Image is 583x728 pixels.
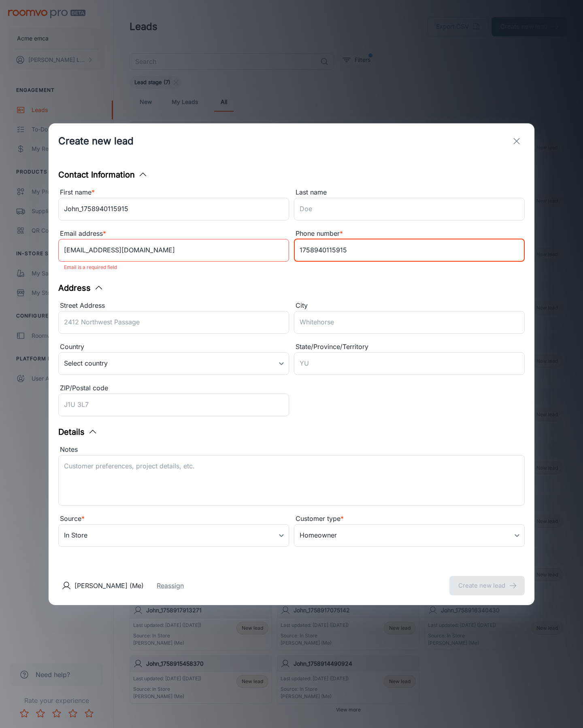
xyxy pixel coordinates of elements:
div: Source [58,514,289,524]
div: Email address [58,229,289,239]
input: YU [294,352,525,375]
div: First name [58,187,289,198]
input: myname@example.com [58,239,289,262]
p: Email is a required field [64,262,283,272]
input: Doe [294,198,525,220]
div: Select country [58,352,289,375]
input: John [58,198,289,220]
p: [PERSON_NAME] (Me) [74,581,144,590]
button: Address [58,282,104,294]
input: Whitehorse [294,311,525,334]
input: +1 439-123-4567 [294,239,525,262]
div: In Store [58,524,289,547]
h1: Create new lead [58,134,134,148]
button: exit [509,133,525,149]
input: 2412 Northwest Passage [58,311,289,334]
div: City [294,301,525,311]
input: J1U 3L7 [58,394,289,416]
button: Details [58,426,98,438]
div: ZIP/Postal code [58,383,289,394]
div: Last name [294,187,525,198]
div: Street Address [58,301,289,311]
div: Notes [58,444,525,455]
div: Homeowner [294,524,525,547]
button: Reassign [157,581,184,590]
div: Customer type [294,514,525,524]
button: Contact Information [58,169,148,181]
div: Phone number [294,229,525,239]
div: Country [58,342,289,352]
div: State/Province/Territory [294,342,525,352]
